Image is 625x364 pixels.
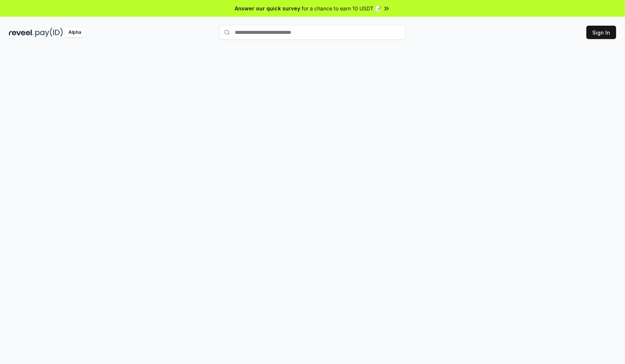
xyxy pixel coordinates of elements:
[302,4,381,12] span: for a chance to earn 10 USDT 📝
[235,4,300,12] span: Answer our quick survey
[586,26,616,39] button: Sign In
[9,28,34,37] img: reveel_dark
[35,28,63,37] img: pay_id
[64,28,85,37] div: Alpha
